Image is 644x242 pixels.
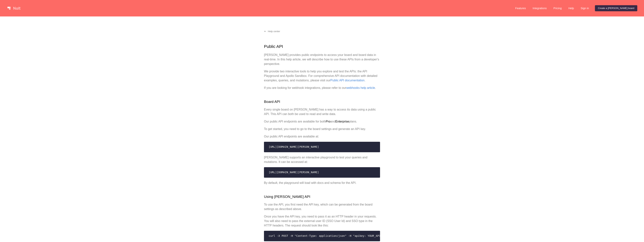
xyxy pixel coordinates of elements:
[269,171,319,174] span: [URL][DOMAIN_NAME][PERSON_NAME]
[264,119,380,124] p: Our public API endpoints are available for both and plans.
[264,194,380,200] h2: Using [PERSON_NAME] API
[264,214,380,228] p: Once you have the API key, you need to pass it as an HTTP header in your requests. You will also ...
[346,86,375,89] a: webhooks help article
[264,127,380,131] p: To get started, you need to go to the board settings and generate an API key.
[264,86,380,90] p: If you are looking for webhook integrations, please refer to our .
[578,5,592,11] a: Sign in
[330,79,364,82] a: Public API documentation
[550,5,565,11] a: Pricing
[261,28,283,34] a: Help center
[565,5,577,11] a: Help
[264,99,380,105] h2: Board API
[264,134,380,139] p: Our public API endpoints are available at:
[264,181,380,185] p: By default, the playground will load with docs and schema for the API.
[530,5,550,11] a: Integrations
[264,43,380,50] h1: Public API
[269,234,530,237] span: curl -X POST -H "Content-Type: application/json" -H "apikey: YOUR_API_KEY" -H "ssotype: SSO_TYPE"...
[595,5,637,11] a: Create a [PERSON_NAME] board
[264,202,380,211] p: To use the API, you first need the API key, which can be generated from the board settings as des...
[335,120,349,123] strong: Enterprise
[269,145,319,148] span: [URL][DOMAIN_NAME][PERSON_NAME]
[512,5,529,11] a: Features
[326,120,330,123] strong: Pro
[264,107,380,116] p: Every single board on [PERSON_NAME] has a way to access its data using a public API. This API can...
[264,155,380,164] p: [PERSON_NAME] supports an interactive playground to test your queries and mutations. It can be ac...
[264,69,380,83] p: We provide two interactive tools to help you explore and test the APIs: the API Playground and Ap...
[264,53,380,66] p: [PERSON_NAME] provides public endpoints to access your board and board data in real-time. In this...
